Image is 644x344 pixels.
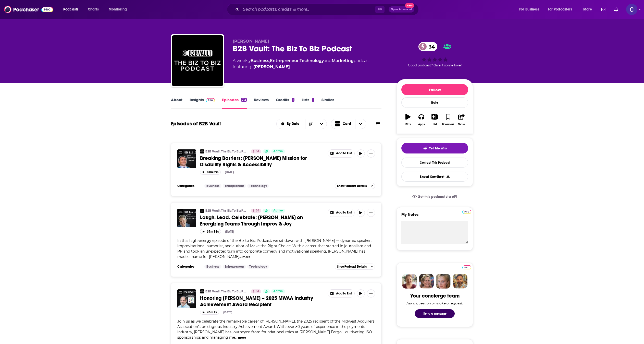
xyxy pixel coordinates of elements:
[8,13,12,17] img: website_grey.svg
[337,265,367,268] span: Show Podcast Details
[415,111,428,129] button: Apps
[200,289,204,293] img: B2B Vault: The Biz To Biz Podcast
[233,58,370,70] div: A weekly podcast
[254,97,269,109] a: Reviews
[223,184,246,188] a: Entrepreneur
[401,172,468,182] button: Export One-Sheet
[343,122,351,126] span: Card
[519,6,539,13] span: For Business
[200,149,204,153] img: B2B Vault: The Biz To Biz Podcast
[332,58,354,63] a: Marketing
[233,64,370,70] span: featuring
[171,97,182,109] a: About
[190,97,215,109] a: InsightsPodchaser Pro
[105,5,133,14] button: open menu
[276,119,327,129] h2: Choose List sort
[408,63,462,67] span: Good podcast? Give it some love!
[56,30,86,33] div: Keywords by Traffic
[401,212,468,221] label: My Notes
[462,265,471,269] img: Podchaser Pro
[544,5,580,14] button: open menu
[415,309,455,318] button: Send a message
[462,210,471,214] img: Podchaser Pro
[336,292,352,295] span: Add to List
[63,6,78,13] span: Podcasts
[271,149,285,153] a: Active
[251,209,261,213] a: 34
[583,6,592,13] span: More
[418,123,425,126] div: Apps
[256,208,259,213] span: 34
[200,155,307,168] span: Breaking Barriers: [PERSON_NAME] Mission for Disability Rights & Accessibility
[401,97,468,108] div: Rate
[453,274,467,289] img: Jon Profile
[331,119,366,129] button: Choose View
[242,255,250,259] button: more
[408,191,461,203] a: Get this podcast via API
[462,209,471,214] a: Pro website
[391,8,412,11] span: Open Advanced
[223,311,232,314] div: [DATE]
[442,123,454,126] div: Bookmark
[109,6,127,13] span: Monitoring
[337,184,367,188] span: Show Podcast Details
[205,209,247,213] a: B2B Vault: The Biz To Biz Podcast
[458,123,465,126] div: Share
[177,289,196,308] img: Honoring Ken Musante – 2025 MWAA Industry Achievement Award Recipient
[271,209,285,213] a: Active
[200,209,204,213] img: B2B Vault: The Biz To Biz Podcast
[241,5,375,14] input: Search podcasts, credits, & more...
[200,214,303,227] span: Laugh. Lead. Celebrate: [PERSON_NAME] on Energizing Teams Through Improv & Joy
[626,4,637,15] button: Show profile menu
[397,39,473,70] div: 34Good podcast? Give it some love!
[200,310,219,315] button: 45m 9s
[177,265,200,269] h3: Categories
[423,146,427,150] img: tell me why sparkle
[324,58,332,63] span: and
[60,5,85,14] button: open menu
[271,289,285,293] a: Active
[626,4,637,15] span: Logged in as publicityxxtina
[225,230,234,233] div: [DATE]
[251,149,261,153] a: 34
[172,35,223,86] img: B2B Vault: The Biz To Biz Podcast
[88,6,99,13] span: Charts
[247,265,269,269] a: Technology
[14,8,25,12] div: v 4.0.25
[321,97,334,109] a: Similar
[312,98,314,102] div: 1
[419,274,434,289] img: Barbara Profile
[251,58,269,63] a: Business
[336,151,352,155] span: Add to List
[328,290,354,297] button: Show More Button
[401,84,468,95] button: Follow
[441,111,455,129] button: Bookmark
[406,301,463,305] div: Ask a question or make a request.
[200,214,324,227] a: Laugh. Lead. Celebrate: [PERSON_NAME] on Energizing Teams Through Improv & Joy
[241,98,247,102] div: 712
[205,149,247,153] a: B2B Vault: The Biz To Biz Podcast
[401,158,468,168] a: Contact This Podcast
[270,58,299,63] a: Entrepreneur
[200,229,221,234] button: 37m 59s
[418,195,457,199] span: Get this podcast via API
[418,42,437,51] a: 34
[204,265,221,269] a: Business
[273,208,283,213] span: Active
[436,274,451,289] img: Jules Profile
[269,58,270,63] span: ,
[200,295,324,308] a: Honoring [PERSON_NAME] – 2025 MWAA Industry Achievement Award Recipient
[277,122,305,126] button: open menu
[253,64,290,70] a: Allen Kopelman
[599,5,608,14] a: Show notifications dropdown
[580,5,598,14] button: open menu
[401,111,415,129] button: Play
[232,4,424,15] div: Search podcasts, credits, & more...
[239,254,242,259] span: ...
[84,5,102,14] a: Charts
